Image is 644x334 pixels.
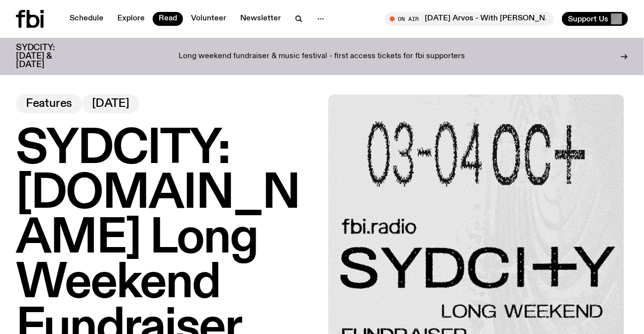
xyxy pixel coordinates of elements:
p: Long weekend fundraiser & music festival - first access tickets for fbi supporters [179,52,465,61]
a: Read [153,12,183,26]
span: Features [26,98,72,109]
a: Volunteer [185,12,232,26]
span: Support Us [568,14,608,23]
a: Schedule [64,12,109,26]
h3: SYDCITY: [DATE] & [DATE] [16,44,80,69]
button: Support Us [562,12,628,26]
a: Explore [111,12,151,26]
a: Newsletter [234,12,287,26]
span: [DATE] [92,98,129,109]
button: On Air[DATE] Arvos - With [PERSON_NAME] [385,12,554,26]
